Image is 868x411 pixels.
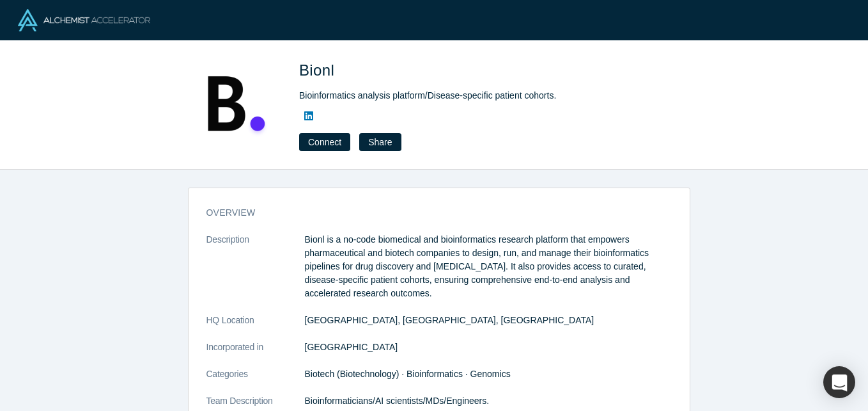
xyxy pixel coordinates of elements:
h3: overview [206,206,654,220]
div: Bioinformatics analysis platform/Disease-specific patient cohorts. [299,89,657,102]
span: Bionl [299,61,339,79]
dt: Categories [206,367,305,394]
dt: Incorporated in [206,341,305,367]
button: Connect [299,133,350,151]
dd: [GEOGRAPHIC_DATA] [305,341,672,354]
span: Biotech (Biotechnology) · Bioinformatics · Genomics [305,369,511,379]
button: Share [359,133,401,151]
img: Bionl's Logo [192,59,281,149]
dt: HQ Location [206,314,305,341]
p: Bioinformaticians/AI scientists/MDs/Engineers. [305,394,672,408]
img: Alchemist Logo [18,9,150,31]
dd: [GEOGRAPHIC_DATA], [GEOGRAPHIC_DATA], [GEOGRAPHIC_DATA] [305,314,672,327]
p: Bionl is a no-code biomedical and bioinformatics research platform that empowers pharmaceutical a... [305,233,672,300]
dt: Description [206,233,305,314]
